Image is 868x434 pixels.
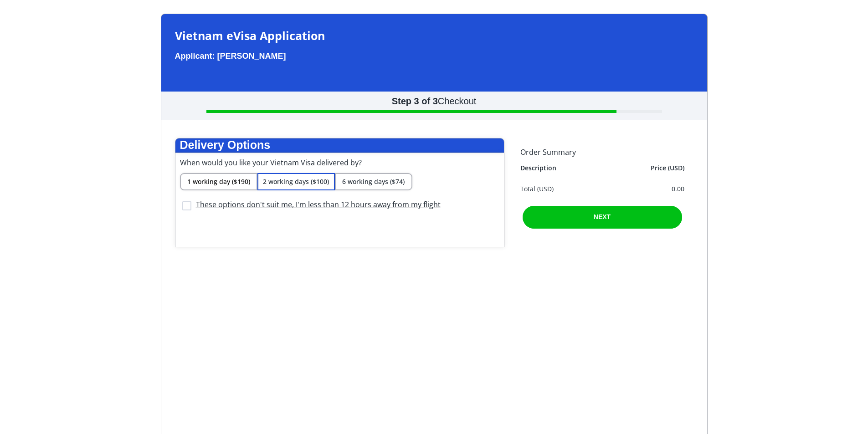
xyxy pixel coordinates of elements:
[196,199,441,209] span: These options don't suit me, I'm less than 12 hours away from my flight
[342,177,405,186] span: 6 working days ($74)
[187,177,250,186] span: 1 working day ($190)
[689,109,868,434] iframe: LiveChat chat widget
[180,158,362,168] span: When would you like your Vietnam Visa delivered by?
[594,213,611,220] span: NEXT
[438,96,477,106] span: Checkout
[672,184,684,193] span: 0.00
[180,138,271,151] span: Delivery Options
[520,184,554,193] span: Total (USD)
[520,147,576,157] span: Order Summary
[175,51,286,61] span: Applicant: [PERSON_NAME]
[523,206,682,229] button: NEXT
[263,177,329,186] span: 2 working days ($100)
[520,163,556,172] span: Description
[392,96,438,106] span: Step 3 of 3
[651,163,684,172] span: Price (USD)
[175,28,325,43] span: Vietnam eVisa Application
